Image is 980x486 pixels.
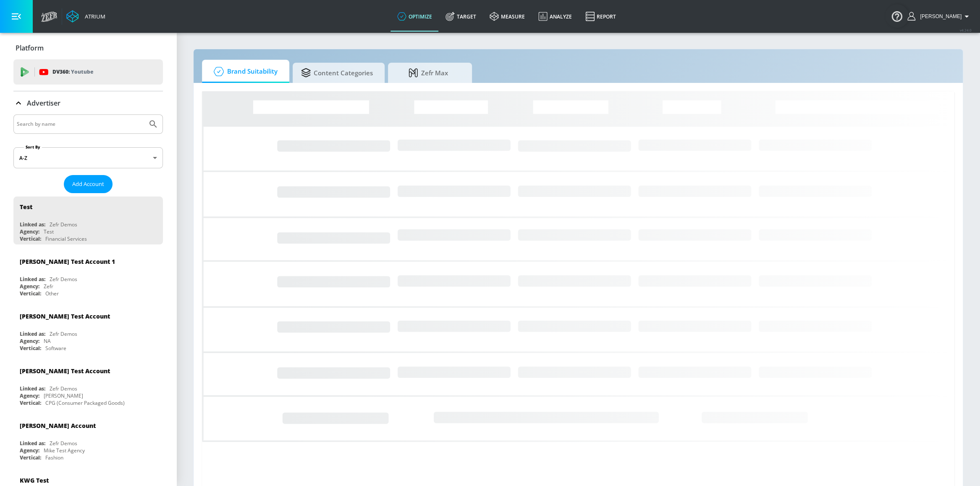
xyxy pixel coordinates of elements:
[44,228,54,235] div: Test
[439,1,483,32] a: Target
[579,1,623,32] a: Report
[20,330,45,337] div: Linked as:
[20,258,115,266] div: [PERSON_NAME] Test Account 1
[45,345,66,352] div: Software
[390,1,439,32] a: optimize
[71,67,93,76] p: Youtube
[13,197,163,244] div: TestLinked as:Zefr DemosAgency:TestVertical:Financial Services
[483,1,532,32] a: measure
[16,43,44,53] p: Platform
[13,361,163,409] div: [PERSON_NAME] Test AccountLinked as:Zefr DemosAgency:[PERSON_NAME]Vertical:CPG (Consumer Packaged...
[20,392,39,399] div: Agency:
[20,422,96,430] div: [PERSON_NAME] Account
[81,13,105,20] div: Atrium
[20,312,110,320] div: [PERSON_NAME] Test Account
[50,221,77,228] div: Zefr Demos
[20,228,39,235] div: Agency:
[907,11,972,21] button: [PERSON_NAME]
[44,283,53,290] div: Zefr
[66,10,105,23] a: Atrium
[50,330,77,337] div: Zefr Demos
[13,415,163,463] div: [PERSON_NAME] AccountLinked as:Zefr DemosAgency:Mike Test AgencyVertical:Fashion
[44,392,83,399] div: [PERSON_NAME]
[20,203,32,211] div: Test
[20,476,49,484] div: KWG Test
[24,144,42,150] label: Sort By
[20,385,45,392] div: Linked as:
[885,4,909,28] button: Open Resource Center
[20,399,41,406] div: Vertical:
[20,283,39,290] div: Agency:
[13,59,163,85] div: DV360: Youtube
[13,91,163,115] div: Advertiser
[45,399,125,406] div: CPG (Consumer Packaged Goods)
[45,454,63,461] div: Fashion
[20,221,45,228] div: Linked as:
[64,175,113,193] button: Add Account
[210,61,278,82] span: Brand Suitability
[301,63,373,83] span: Content Categories
[13,251,163,299] div: [PERSON_NAME] Test Account 1Linked as:Zefr DemosAgency:ZefrVertical:Other
[396,63,460,83] span: Zefr Max
[20,440,45,447] div: Linked as:
[532,1,579,32] a: Analyze
[20,367,110,375] div: [PERSON_NAME] Test Account
[917,13,962,19] span: login as: justin.nim@zefr.com
[13,306,163,354] div: [PERSON_NAME] Test AccountLinked as:Zefr DemosAgency:NAVertical:Software
[17,119,144,130] input: Search by name
[72,179,104,189] span: Add Account
[52,67,93,77] p: DV360:
[20,454,41,461] div: Vertical:
[27,98,60,108] p: Advertiser
[20,447,39,454] div: Agency:
[45,290,59,297] div: Other
[44,447,85,454] div: Mike Test Agency
[20,290,41,297] div: Vertical:
[50,276,77,283] div: Zefr Demos
[45,235,87,242] div: Financial Services
[50,440,77,447] div: Zefr Demos
[20,276,45,283] div: Linked as:
[50,385,77,392] div: Zefr Demos
[20,337,39,345] div: Agency:
[44,337,51,345] div: NA
[20,235,41,242] div: Vertical:
[13,147,163,168] div: A-Z
[20,345,41,352] div: Vertical:
[13,36,163,60] div: Platform
[960,28,972,32] span: v 4.24.0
